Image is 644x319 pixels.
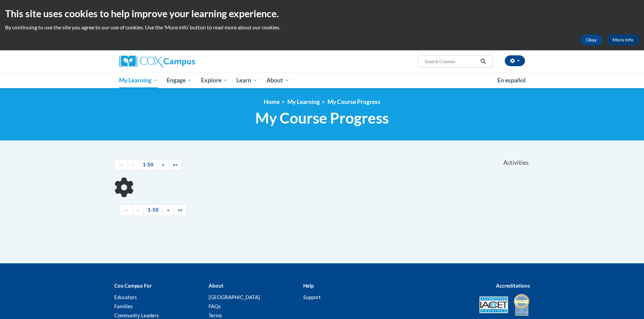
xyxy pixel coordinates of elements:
span: My Learning [119,76,158,84]
span: Learn [236,76,258,84]
span: » [162,162,164,167]
a: Cox Campus [119,55,248,68]
a: My Course Progress [328,98,380,105]
button: Account Settings [505,55,525,66]
span: Explore [201,76,228,84]
span: « [132,162,134,167]
span: « [137,207,139,213]
a: My Learning [287,98,320,105]
a: En español [493,73,530,87]
b: Help [303,283,314,289]
img: Cox Campus [119,55,195,68]
img: IDA® Accredited [513,293,530,317]
a: Previous [133,204,144,216]
a: Terms [209,312,222,318]
iframe: Button to launch messaging window [617,292,639,314]
a: Support [303,294,321,300]
a: Educators [114,294,137,300]
span: Activities [503,159,529,166]
a: 1-50 [143,204,163,216]
a: FAQs [209,303,221,309]
button: Okay [580,34,602,45]
a: [GEOGRAPHIC_DATA] [209,294,260,300]
a: More Info [607,34,639,45]
span: Engage [167,76,192,84]
span: About [266,76,289,84]
a: My Learning [115,73,163,88]
p: By continuing to use the site you agree to our use of cookies. Use the ‘More info’ button to read... [5,24,639,31]
a: End [173,204,187,216]
a: Begining [119,204,133,216]
span: En español [497,77,526,84]
a: About [262,73,294,88]
a: Community Leaders [114,312,159,318]
span: »» [173,162,177,167]
span: »» [178,207,183,213]
a: Home [264,98,280,105]
a: Previous [127,159,139,171]
a: 1-50 [138,159,158,171]
a: End [168,159,182,171]
button: Search [478,57,488,65]
a: Explore [196,73,232,88]
a: Begining [114,159,128,171]
img: Accredited IACET® Provider [479,296,508,313]
b: Cox Campus For [114,283,152,289]
a: Families [114,303,133,309]
a: Engage [162,73,196,88]
a: Next [163,204,174,216]
span: «« [124,207,128,213]
a: Learn [232,73,262,88]
h2: This site uses cookies to help improve your learning experience. [5,7,639,20]
span: «« [119,162,123,167]
div: Main menu [109,73,535,88]
span: My Course Progress [255,109,389,127]
input: Search Courses [424,57,478,65]
b: Accreditations [496,283,530,289]
b: About [209,283,223,289]
a: Next [158,159,169,171]
span: » [167,207,169,213]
